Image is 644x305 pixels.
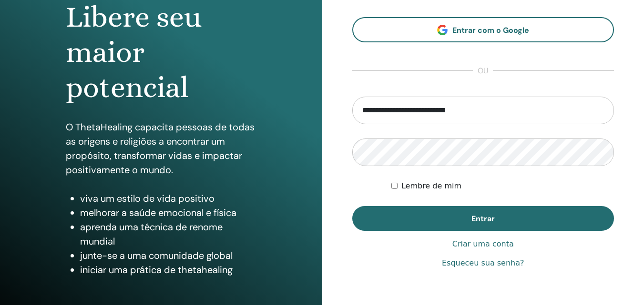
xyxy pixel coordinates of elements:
font: Criar uma conta [452,239,514,248]
font: O ThetaHealing capacita pessoas de todas as origens e religiões a encontrar um propósito, transfo... [66,121,255,176]
font: junte-se a uma comunidade global [80,249,233,262]
font: Esqueceu sua senha? [442,258,524,267]
font: melhorar a saúde emocional e física [80,207,236,219]
font: Lembre de mim [401,181,461,190]
a: Entrar com o Google [352,17,614,42]
font: Entrar com o Google [452,25,529,35]
font: viva um estilo de vida positivo [80,192,215,205]
div: Mantenha-me autenticado indefinidamente ou até que eu faça logout manualmente [391,180,614,192]
button: Entrar [352,206,614,231]
a: Criar uma conta [452,238,514,250]
font: Entrar [471,214,495,224]
font: aprenda uma técnica de renome mundial [80,221,223,247]
a: Esqueceu sua senha? [442,257,524,269]
font: iniciar uma prática de thetahealing [80,264,233,276]
font: ou [478,66,488,76]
